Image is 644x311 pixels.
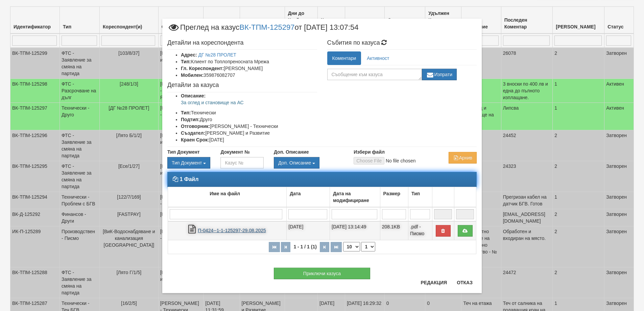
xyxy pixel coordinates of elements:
[274,157,343,169] div: Двоен клик, за изчистване на избраната стойност.
[449,152,477,163] button: Архив
[167,40,317,46] h4: Детайли на кореспондента
[181,58,317,65] li: Клиент по Топлопреносната Мрежа
[181,110,191,115] b: Тип:
[181,72,204,78] b: Мобилен:
[168,221,476,240] tr: П-0424--1-1-125297-29.08.2025.pdf - Писмо
[181,99,317,106] p: За оглед и становище на АС
[281,242,290,252] button: Предишна страница
[181,124,210,129] b: Отговорник:
[181,130,205,136] b: Създател:
[354,149,385,155] label: Избери файл
[181,116,317,123] li: Друго
[274,149,309,155] label: Доп. Описание
[181,130,317,136] li: [PERSON_NAME] и Развитие
[416,277,451,288] button: Редакция
[220,157,263,169] input: Казус №
[181,93,206,98] b: Описание:
[383,191,400,196] b: Размер
[181,109,317,116] li: Технически
[181,137,209,142] b: Краен Срок:
[167,157,210,169] button: Тип Документ
[287,221,330,240] td: [DATE]
[269,242,280,252] button: Първа страница
[181,66,224,71] b: Гл. Кореспондент:
[181,72,317,79] li: 359876082707
[408,187,432,207] td: Тип: No sort applied, activate to apply an ascending sort
[239,23,294,31] a: ВК-ТПМ-125297
[454,187,476,207] td: : No sort applied, activate to apply an ascending sort
[432,187,454,207] td: : No sort applied, activate to apply an ascending sort
[333,191,369,203] b: Дата на модифициране
[167,157,210,169] div: Двоен клик, за изчистване на избраната стойност.
[181,123,317,130] li: [PERSON_NAME] - Технически
[167,82,317,89] h4: Детайли за казуса
[181,117,200,122] b: Подтип:
[380,221,408,240] td: 208.1KB
[287,187,330,207] td: Дата: No sort applied, activate to apply an ascending sort
[327,51,361,65] a: Коментари
[198,52,236,58] a: ДГ №28 ПРОЛЕТ
[167,24,358,36] span: Преглед на казус от [DATE] 13:07:54
[278,160,311,165] span: Доп. Описание
[330,187,380,207] td: Дата на модифициране: No sort applied, activate to apply an ascending sort
[181,136,317,143] li: [DATE]
[220,149,249,155] label: Документ №
[330,221,380,240] td: [DATE] 13:14:49
[380,187,408,207] td: Размер: No sort applied, activate to apply an ascending sort
[180,176,198,182] strong: 1 Файл
[168,187,287,207] td: Име на файл: No sort applied, activate to apply an ascending sort
[181,52,197,58] b: Адрес:
[210,191,240,196] b: Име на файл
[361,242,375,251] select: Страница номер
[181,59,191,64] b: Тип:
[422,69,457,80] button: Изпрати
[274,268,370,279] button: Приключи казуса
[198,228,266,233] a: П-0424--1-1-125297-29.08.2025
[167,149,200,155] label: Тип Документ
[343,242,360,251] select: Брой редове на страница
[290,191,301,196] b: Дата
[362,51,394,65] a: Активност
[172,160,202,165] span: Тип Документ
[327,40,477,46] h4: Събития по казуса
[331,242,342,252] button: Последна страница
[181,65,317,72] li: [PERSON_NAME]
[453,277,477,288] button: Отказ
[320,242,329,252] button: Следваща страница
[292,244,318,249] span: 1 - 1 / 1 (1)
[411,191,420,196] b: Тип
[274,157,319,169] button: Доп. Описание
[408,221,432,240] td: .pdf - Писмо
